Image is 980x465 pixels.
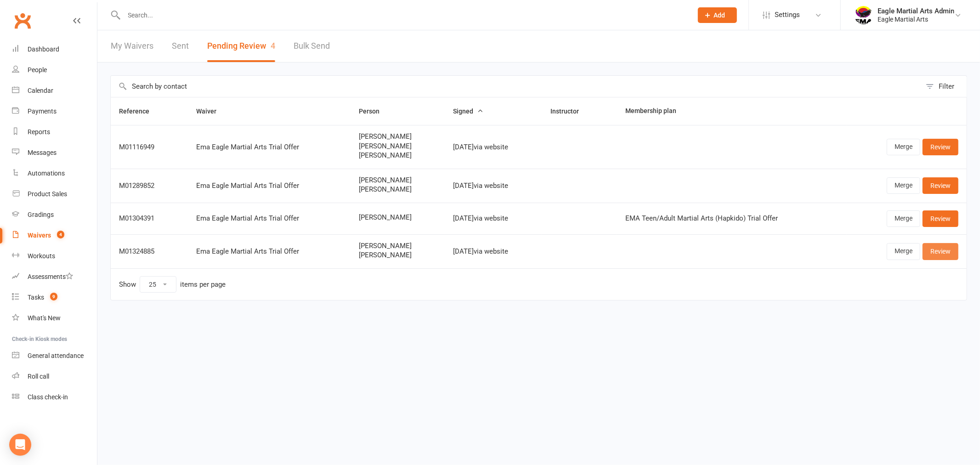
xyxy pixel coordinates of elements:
div: Class check-in [28,393,68,401]
div: People [28,66,47,74]
a: Payments [12,101,97,122]
button: Pending Review4 [207,30,275,62]
div: Calendar [28,87,53,94]
a: General attendance kiosk mode [12,346,97,366]
button: Waiver [196,106,227,117]
div: Ema Eagle Martial Arts Trial Offer [196,248,342,255]
span: Reference [119,108,159,115]
span: [PERSON_NAME] [359,176,436,184]
th: Membership plan [617,97,847,125]
div: [DATE] via website [453,182,534,190]
a: What's New [12,308,97,329]
span: [PERSON_NAME] [359,142,436,150]
div: [DATE] via website [453,248,534,255]
span: [PERSON_NAME] [359,242,436,250]
span: [PERSON_NAME] [359,186,436,193]
a: Merge [887,243,920,260]
a: Review [923,210,958,227]
div: Workouts [28,252,55,260]
a: Class kiosk mode [12,387,97,408]
button: Person [359,106,390,117]
div: M01324885 [119,248,180,255]
span: Waiver [196,108,227,115]
a: Merge [887,210,920,227]
a: Review [923,177,958,194]
div: Assessments [28,273,73,280]
div: M01304391 [119,215,180,222]
a: Dashboard [12,39,97,60]
button: Filter [921,76,967,97]
div: Show [119,276,226,293]
img: thumb_image1738041739.png [855,6,873,24]
div: M01289852 [119,182,180,190]
a: Reports [12,122,97,142]
div: Dashboard [28,45,59,53]
div: Ema Eagle Martial Arts Trial Offer [196,182,342,190]
div: Messages [28,149,57,156]
div: items per page [180,281,226,289]
input: Search by contact [111,76,921,97]
a: Merge [887,139,920,155]
a: My Waivers [111,30,153,62]
a: Workouts [12,246,97,267]
div: Ema Eagle Martial Arts Trial Offer [196,215,342,222]
div: M01116949 [119,143,180,151]
span: Person [359,108,390,115]
a: People [12,60,97,80]
button: Add [698,7,737,23]
a: Roll call [12,366,97,387]
div: What's New [28,314,61,322]
button: Reference [119,106,159,117]
span: [PERSON_NAME] [359,133,436,141]
div: EMA Teen/Adult Martial Arts (Hapkido) Trial Offer [625,215,838,222]
a: Automations [12,163,97,184]
a: Waivers 4 [12,225,97,246]
input: Search... [121,9,686,22]
span: [PERSON_NAME] [359,251,436,259]
div: Eagle Martial Arts [878,15,954,23]
span: [PERSON_NAME] [359,214,436,221]
div: Ema Eagle Martial Arts Trial Offer [196,143,342,151]
button: Signed [453,106,483,117]
a: Calendar [12,80,97,101]
div: Waivers [28,232,51,239]
div: Automations [28,170,65,177]
div: Filter [939,81,954,92]
div: Tasks [28,294,44,301]
div: Eagle Martial Arts Admin [878,7,954,15]
a: Assessments [12,267,97,287]
a: Merge [887,177,920,194]
a: Review [923,139,958,155]
div: Gradings [28,211,54,218]
span: Signed [453,108,483,115]
div: [DATE] via website [453,143,534,151]
a: Messages [12,142,97,163]
a: Bulk Send [294,30,330,62]
a: Clubworx [11,9,34,32]
div: Product Sales [28,190,67,198]
span: Settings [775,5,800,25]
span: 9 [50,293,57,301]
a: Sent [172,30,189,62]
a: Product Sales [12,184,97,204]
span: 4 [271,41,275,51]
div: [DATE] via website [453,215,534,222]
a: Gradings [12,204,97,225]
div: Roll call [28,373,49,380]
a: Review [923,243,958,260]
div: Open Intercom Messenger [9,434,31,456]
button: Instructor [550,106,589,117]
div: Reports [28,128,50,136]
span: 4 [57,231,64,238]
span: Add [714,11,725,19]
div: Payments [28,108,57,115]
div: General attendance [28,352,84,359]
a: Tasks 9 [12,287,97,308]
span: [PERSON_NAME] [359,152,436,159]
span: Instructor [550,108,589,115]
